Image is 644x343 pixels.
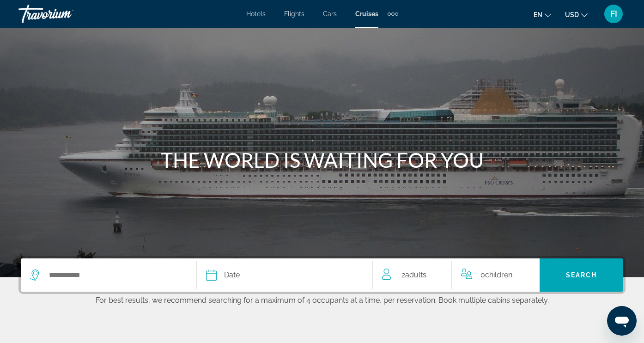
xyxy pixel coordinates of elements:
button: Change language [534,8,551,21]
span: FI [610,9,617,18]
div: Search widget [21,258,623,292]
span: 0 [480,269,512,282]
iframe: Кнопка запуска окна обмена сообщениями [607,306,637,336]
p: For best results, we recommend searching for a maximum of 4 occupants at a time, per reservation.... [18,294,626,305]
span: Children [485,270,512,279]
button: Extra navigation items [388,6,398,21]
span: USD [565,11,579,18]
a: Cars [323,10,337,18]
span: en [534,11,542,18]
button: User Menu [601,4,626,24]
button: Travelers: 2 adults, 0 children [373,258,540,292]
input: Select cruise destination [48,268,187,282]
span: Date [224,269,240,282]
h1: THE WORLD IS WAITING FOR YOU [149,148,495,172]
button: Search [540,258,623,292]
a: Hotels [246,10,266,18]
a: Travorium [18,2,111,26]
a: Flights [284,10,304,18]
span: 2 [401,269,426,282]
span: Adults [405,270,426,279]
a: Cruises [355,10,378,18]
button: Select cruise date [206,258,363,292]
span: Search [566,271,597,279]
button: Change currency [565,8,588,21]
